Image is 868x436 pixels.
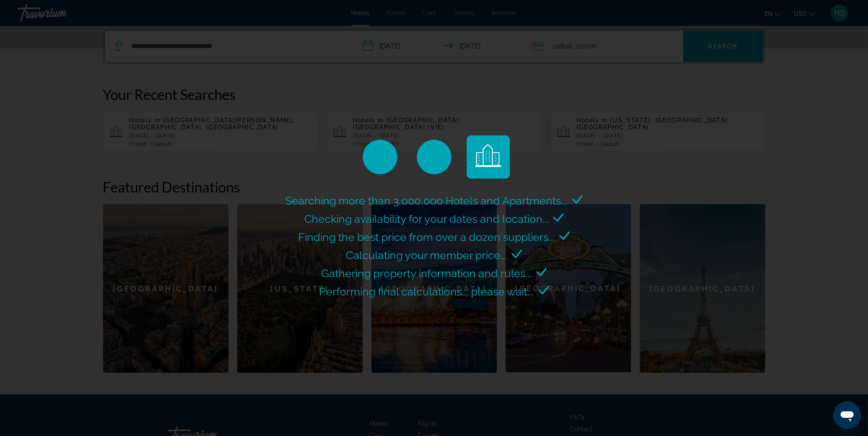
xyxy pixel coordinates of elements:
[319,285,534,298] span: Performing final calculations... please wait...
[833,401,861,429] iframe: Button to launch messaging window
[321,267,532,280] span: Gathering property information and rules...
[298,231,555,244] span: Finding the best price from over a dozen suppliers...
[346,249,507,262] span: Calculating your member price...
[286,194,568,207] span: Searching more than 3,000,000 Hotels and Apartments...
[304,212,549,225] span: Checking availability for your dates and location...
